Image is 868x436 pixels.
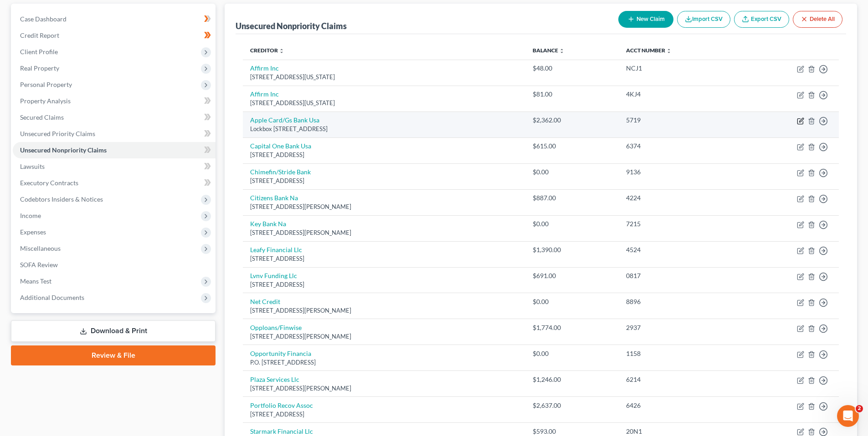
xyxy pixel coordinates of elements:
[533,219,611,228] div: $0.00
[626,142,733,151] div: 6374
[250,177,518,185] div: [STREET_ADDRESS]
[250,375,299,383] a: Plaza Services Llc
[677,11,730,28] button: Import CSV
[618,11,673,28] button: New Claim
[734,11,789,28] a: Export CSV
[626,297,733,306] div: 8896
[20,48,58,56] span: Client Profile
[533,142,611,151] div: $615.00
[559,48,565,54] i: unfold_more
[11,320,216,342] a: Download & Print
[20,81,72,88] span: Personal Property
[13,93,216,109] a: Property Analysis
[250,306,518,315] div: [STREET_ADDRESS][PERSON_NAME]
[250,272,297,279] a: Lvnv Funding Llc
[837,405,859,427] iframe: Intercom live chat
[626,116,733,125] div: 5719
[626,167,733,177] div: 9136
[533,193,611,203] div: $887.00
[13,175,216,191] a: Executory Contracts
[533,349,611,358] div: $0.00
[533,375,611,384] div: $1,246.00
[250,280,518,289] div: [STREET_ADDRESS]
[250,203,518,211] div: [STREET_ADDRESS][PERSON_NAME]
[20,15,67,23] span: Case Dashboard
[20,97,71,105] span: Property Analysis
[250,151,518,159] div: [STREET_ADDRESS]
[20,244,61,252] span: Miscellaneous
[626,323,733,332] div: 2937
[856,405,863,412] span: 2
[279,48,284,54] i: unfold_more
[250,142,311,150] a: Capital One Bank Usa
[250,427,313,435] a: Starmark Financial Llc
[11,345,216,365] a: Review & File
[666,48,672,54] i: unfold_more
[13,27,216,44] a: Credit Report
[20,195,103,203] span: Codebtors Insiders & Notices
[250,384,518,393] div: [STREET_ADDRESS][PERSON_NAME]
[250,410,518,419] div: [STREET_ADDRESS]
[20,162,45,170] span: Lawsuits
[250,228,518,237] div: [STREET_ADDRESS][PERSON_NAME]
[13,142,216,158] a: Unsecured Nonpriority Claims
[533,64,611,73] div: $48.00
[13,109,216,126] a: Secured Claims
[20,261,58,269] span: SOFA Review
[793,11,842,28] button: Delete All
[250,99,518,107] div: [STREET_ADDRESS][US_STATE]
[250,350,311,357] a: Opportunity Financia
[250,64,279,72] a: Affirm Inc
[250,168,311,176] a: Chimefin/Stride Bank
[626,271,733,280] div: 0817
[20,113,64,121] span: Secured Claims
[250,254,518,263] div: [STREET_ADDRESS]
[250,220,286,228] a: Key Bank Na
[533,167,611,177] div: $0.00
[626,47,672,54] a: Acct Number unfold_more
[533,323,611,332] div: $1,774.00
[533,427,611,436] div: $593.00
[250,47,284,54] a: Creditor unfold_more
[626,427,733,436] div: 20N1
[250,116,319,124] a: Apple Card/Gs Bank Usa
[533,116,611,125] div: $2,362.00
[20,228,46,236] span: Expenses
[626,349,733,358] div: 1158
[13,257,216,273] a: SOFA Review
[20,31,59,39] span: Credit Report
[533,401,611,410] div: $2,637.00
[20,130,95,137] span: Unsecured Priority Claims
[250,298,280,305] a: Net Credit
[626,193,733,203] div: 4224
[20,212,41,219] span: Income
[20,294,84,301] span: Additional Documents
[13,11,216,27] a: Case Dashboard
[626,245,733,254] div: 4524
[250,90,279,98] a: Affirm Inc
[236,20,347,31] div: Unsecured Nonpriority Claims
[20,146,107,154] span: Unsecured Nonpriority Claims
[533,47,565,54] a: Balance unfold_more
[250,332,518,341] div: [STREET_ADDRESS][PERSON_NAME]
[13,158,216,175] a: Lawsuits
[250,246,302,253] a: Leafy Financial Llc
[533,271,611,280] div: $691.00
[250,125,518,133] div: Lockbox [STREET_ADDRESS]
[626,64,733,73] div: NCJ1
[250,401,313,409] a: Portfolio Recov Assoc
[626,375,733,384] div: 6214
[250,358,518,367] div: P.O. [STREET_ADDRESS]
[250,194,298,202] a: Citizens Bank Na
[250,73,518,81] div: [STREET_ADDRESS][US_STATE]
[533,297,611,306] div: $0.00
[13,126,216,142] a: Unsecured Priority Claims
[20,277,51,285] span: Means Test
[626,401,733,410] div: 6426
[20,64,59,72] span: Real Property
[20,179,78,187] span: Executory Contracts
[626,219,733,228] div: 7215
[626,90,733,99] div: 4KJ4
[533,245,611,254] div: $1,390.00
[250,324,302,331] a: Opploans/Finwise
